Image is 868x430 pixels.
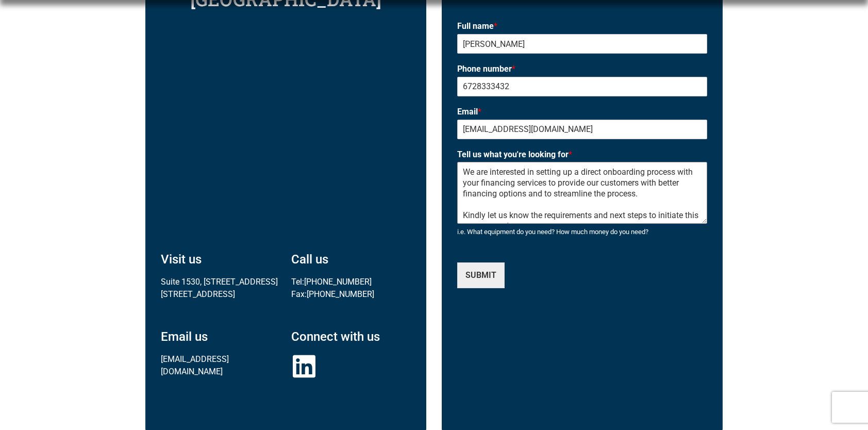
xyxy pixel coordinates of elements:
[457,262,505,288] button: SUBMIT
[457,150,707,160] label: Tell us what you're looking for
[161,354,229,376] a: [EMAIL_ADDRESS][DOMAIN_NAME]
[457,64,707,75] label: Phone number
[161,253,281,266] h4: Visit us
[304,277,372,287] a: [PHONE_NUMBER]
[457,21,707,32] label: Full name
[161,330,281,343] h4: Email us
[291,253,411,266] h4: Call us
[457,228,707,237] div: i.e. What equipment do you need? How much money do you need?
[161,276,281,301] p: Suite 1530, [STREET_ADDRESS] [STREET_ADDRESS]
[307,289,374,299] a: [PHONE_NUMBER]
[291,330,411,343] h4: Connect with us
[457,107,707,118] label: Email
[291,276,411,301] p: Tel: Fax:
[161,26,411,238] iframe: Suite 1530, 355 Burrard St, Vancouver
